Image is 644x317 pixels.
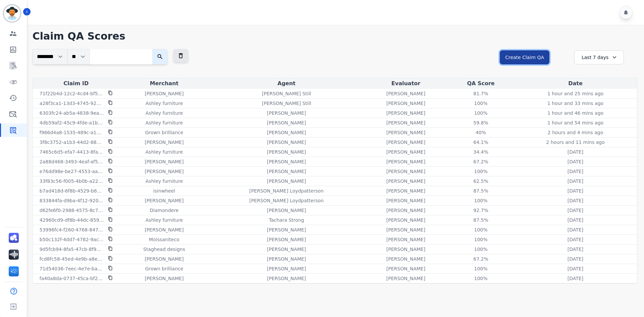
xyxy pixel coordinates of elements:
[145,139,183,146] p: [PERSON_NAME]
[262,100,311,107] p: [PERSON_NAME] Still
[466,139,496,146] div: 64.1%
[386,188,425,194] p: [PERSON_NAME]
[386,139,425,146] p: [PERSON_NAME]
[515,80,636,88] div: Date
[466,168,496,175] div: 100%
[40,246,104,253] p: 9d5fcb94-8fa5-47cb-8f98-5339c295fd1b
[40,256,104,262] p: fcd8fc58-45ed-4e9b-a8e4-272a48a2ca64
[386,256,425,262] p: [PERSON_NAME]
[466,197,496,204] div: 100%
[40,149,104,155] p: 7465c6d5-efa7-4413-8fa9-f30661bf2b0c
[40,119,104,126] p: 4db59af2-45c9-4fde-a1be-8cfcadd3f084
[386,90,425,97] p: [PERSON_NAME]
[145,226,183,233] p: [PERSON_NAME]
[386,217,425,223] p: [PERSON_NAME]
[146,149,183,155] p: Ashley furniture
[568,226,583,233] p: [DATE]
[40,236,104,243] p: b50c132f-4dd7-4782-9acc-131d448364c7
[568,149,583,155] p: [DATE]
[40,188,104,194] p: b7ad418d-6f8b-4529-b667-aaa3cb4bc241
[40,168,104,175] p: e76dd98e-be27-4553-aa3c-6f1b1da8ef0f
[267,265,306,272] p: [PERSON_NAME]
[466,217,496,223] div: 87.5%
[145,256,183,262] p: [PERSON_NAME]
[568,236,583,243] p: [DATE]
[269,217,304,223] p: Tachara Strong
[267,236,306,243] p: [PERSON_NAME]
[40,265,104,272] p: 71d54036-7eec-4e7e-ba16-a9df75c44f0e
[262,90,311,97] p: [PERSON_NAME] Still
[150,207,179,214] p: Diamondere
[145,197,183,204] p: [PERSON_NAME]
[267,110,306,116] p: [PERSON_NAME]
[146,178,183,184] p: Ashley furniture
[40,139,104,146] p: 3f8c3752-a1b3-44d2-88bb-057b41426836
[40,197,104,204] p: 833844fa-d9ba-4f12-9207-bdeb6f117f20
[40,217,104,223] p: 42960cd9-df8b-44dc-859e-6bb71a311b72
[267,158,306,165] p: [PERSON_NAME]
[386,265,425,272] p: [PERSON_NAME]
[145,275,183,282] p: [PERSON_NAME]
[267,168,306,175] p: [PERSON_NAME]
[568,188,583,194] p: [DATE]
[547,100,603,107] p: 1 hour and 33 mins ago
[249,188,324,194] p: [PERSON_NAME] Loydpatterson
[568,246,583,253] p: [DATE]
[568,178,583,184] p: [DATE]
[466,236,496,243] div: 100%
[466,226,496,233] div: 100%
[568,168,583,175] p: [DATE]
[40,100,104,107] p: a28f3ca1-13d3-4745-9204-b56e2f01648e
[146,110,183,116] p: Ashley furniture
[386,100,425,107] p: [PERSON_NAME]
[146,119,183,126] p: Ashley furniture
[568,207,583,214] p: [DATE]
[40,178,104,184] p: 33f83c56-f005-4b0b-a222-0956573c575c
[40,110,104,116] p: 6303fc24-ab5a-4838-9ea8-9c94cafef9e4
[466,158,496,165] div: 67.2%
[568,256,583,262] p: [DATE]
[40,129,104,136] p: f966d4a8-1535-489c-a126-23f0a9bf49c8
[34,80,118,88] div: Claim ID
[267,256,306,262] p: [PERSON_NAME]
[500,50,549,64] button: Create Claim QA
[365,80,446,88] div: Evaluator
[466,246,496,253] div: 100%
[547,119,603,126] p: 1 hour and 54 mins ago
[146,100,183,107] p: Ashley furniture
[33,30,637,42] h1: Claim QA Scores
[568,197,583,204] p: [DATE]
[466,149,496,155] div: 34.4%
[267,246,306,253] p: [PERSON_NAME]
[145,90,183,97] p: [PERSON_NAME]
[267,139,306,146] p: [PERSON_NAME]
[4,5,20,21] img: Bordered avatar
[466,129,496,136] div: 40%
[386,275,425,282] p: [PERSON_NAME]
[145,129,183,136] p: Grown brilliance
[386,226,425,233] p: [PERSON_NAME]
[145,265,183,272] p: Grown brilliance
[386,119,425,126] p: [PERSON_NAME]
[386,158,425,165] p: [PERSON_NAME]
[466,188,496,194] div: 87.5%
[267,178,306,184] p: [PERSON_NAME]
[466,265,496,272] div: 100%
[568,275,583,282] p: [DATE]
[386,207,425,214] p: [PERSON_NAME]
[153,188,175,194] p: isinwheel
[386,246,425,253] p: [PERSON_NAME]
[466,256,496,262] div: 67.2%
[568,158,583,165] p: [DATE]
[386,236,425,243] p: [PERSON_NAME]
[40,207,104,214] p: d62fe6f0-2988-4575-8c76-daca2b0fcd21
[548,129,603,136] p: 2 hours and 4 mins ago
[466,178,496,184] div: 62.5%
[267,275,306,282] p: [PERSON_NAME]
[466,100,496,107] div: 100%
[386,168,425,175] p: [PERSON_NAME]
[449,80,513,88] div: QA Score
[546,139,604,146] p: 2 hours and 11 mins ago
[386,110,425,116] p: [PERSON_NAME]
[267,226,306,233] p: [PERSON_NAME]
